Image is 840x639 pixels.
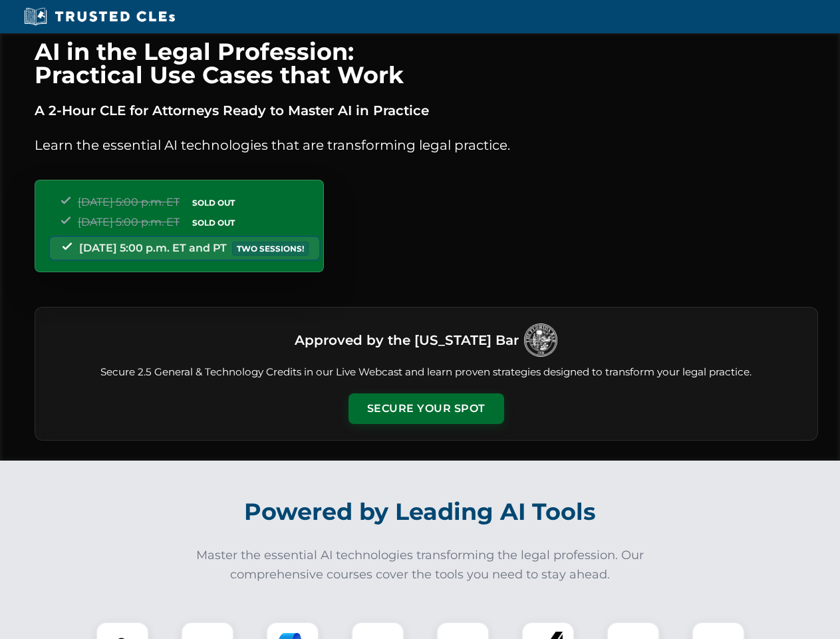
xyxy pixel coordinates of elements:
h1: AI in the Legal Profession: Practical Use Cases that Work [35,40,818,87]
button: Secure Your Spot [349,393,504,424]
span: [DATE] 5:00 p.m. ET [78,196,180,208]
span: [DATE] 5:00 p.m. ET [78,216,180,228]
p: Learn the essential AI technologies that are transforming legal practice. [35,134,818,156]
span: SOLD OUT [188,216,239,230]
p: Master the essential AI technologies transforming the legal profession. Our comprehensive courses... [188,546,653,584]
h2: Powered by Leading AI Tools [52,489,789,535]
span: SOLD OUT [188,196,239,210]
p: Secure 2.5 General & Technology Credits in our Live Webcast and learn proven strategies designed ... [51,365,801,380]
img: Logo [524,323,557,357]
p: A 2-Hour CLE for Attorneys Ready to Master AI in Practice [35,100,818,121]
h3: Approved by the [US_STATE] Bar [295,328,519,352]
img: Trusted CLEs [20,7,179,27]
